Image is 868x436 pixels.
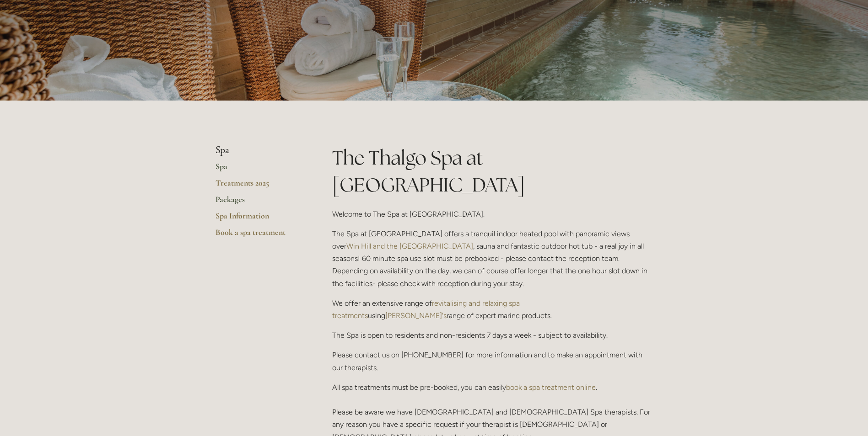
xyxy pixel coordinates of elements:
[216,144,303,156] li: Spa
[332,297,653,322] p: We offer an extensive range of using range of expert marine products.
[216,227,303,244] a: Book a spa treatment
[506,383,596,392] a: book a spa treatment online
[216,161,303,178] a: Spa
[216,194,303,211] a: Packages
[216,178,303,194] a: Treatments 2025
[332,349,653,373] p: Please contact us on [PHONE_NUMBER] for more information and to make an appointment with our ther...
[332,329,653,341] p: The Spa is open to residents and non-residents 7 days a week - subject to availability.
[385,311,447,320] a: [PERSON_NAME]'s
[332,228,653,290] p: The Spa at [GEOGRAPHIC_DATA] offers a tranquil indoor heated pool with panoramic views over , sau...
[332,144,653,198] h1: The Thalgo Spa at [GEOGRAPHIC_DATA]
[216,211,303,227] a: Spa Information
[332,208,653,220] p: Welcome to The Spa at [GEOGRAPHIC_DATA].
[346,242,473,250] a: Win Hill and the [GEOGRAPHIC_DATA]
